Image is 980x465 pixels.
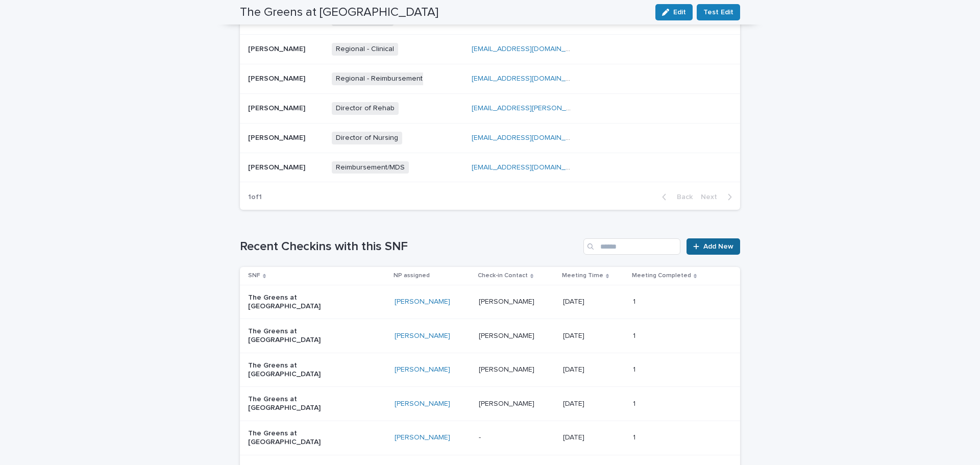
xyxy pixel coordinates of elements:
[395,298,450,306] a: [PERSON_NAME]
[703,243,733,250] span: Add New
[248,327,350,345] p: The Greens at [GEOGRAPHIC_DATA]
[395,365,450,374] a: [PERSON_NAME]
[633,296,638,306] p: 1
[697,4,740,20] button: Test Edit
[248,161,307,172] p: [PERSON_NAME]
[654,192,697,202] button: Back
[562,270,603,281] p: Meeting Time
[240,153,740,182] tr: [PERSON_NAME][PERSON_NAME] Reimbursement/MDS[EMAIL_ADDRESS][DOMAIN_NAME]
[583,238,680,255] input: Search
[240,123,740,153] tr: [PERSON_NAME][PERSON_NAME] Director of Nursing[EMAIL_ADDRESS][DOMAIN_NAME]
[633,398,638,408] p: 1
[673,9,686,16] span: Edit
[240,319,740,353] tr: The Greens at [GEOGRAPHIC_DATA][PERSON_NAME] [PERSON_NAME][PERSON_NAME] [DATE][DATE] 11
[248,395,350,412] p: The Greens at [GEOGRAPHIC_DATA]
[394,270,430,281] p: NP assigned
[563,398,586,408] p: [DATE]
[240,93,740,123] tr: [PERSON_NAME][PERSON_NAME] Director of Rehab[EMAIL_ADDRESS][PERSON_NAME][DOMAIN_NAME]
[633,330,638,340] p: 1
[633,363,638,374] p: 1
[240,239,579,254] h1: Recent Checkins with this SNF
[563,363,586,374] p: [DATE]
[332,132,402,144] span: Director of Nursing
[563,296,586,306] p: [DATE]
[332,102,399,115] span: Director of Rehab
[472,134,587,141] a: [EMAIL_ADDRESS][DOMAIN_NAME]
[472,45,587,53] a: [EMAIL_ADDRESS][DOMAIN_NAME]
[478,270,528,281] p: Check-in Contact
[479,330,536,340] p: [PERSON_NAME]
[240,353,740,387] tr: The Greens at [GEOGRAPHIC_DATA][PERSON_NAME] [PERSON_NAME][PERSON_NAME] [DATE][DATE] 11
[395,433,450,442] a: [PERSON_NAME]
[332,72,427,85] span: Regional - Reimbursement
[248,293,350,311] p: The Greens at [GEOGRAPHIC_DATA]
[240,185,270,210] p: 1 of 1
[240,421,740,455] tr: The Greens at [GEOGRAPHIC_DATA][PERSON_NAME] -- [DATE][DATE] 11
[395,400,450,408] a: [PERSON_NAME]
[479,431,483,442] p: -
[563,431,586,442] p: [DATE]
[248,43,307,54] p: [PERSON_NAME]
[248,132,307,142] p: [PERSON_NAME]
[687,238,740,255] a: Add New
[472,105,643,112] a: [EMAIL_ADDRESS][PERSON_NAME][DOMAIN_NAME]
[248,102,307,113] p: [PERSON_NAME]
[395,332,450,340] a: [PERSON_NAME]
[632,270,691,281] p: Meeting Completed
[248,270,260,281] p: SNF
[332,161,409,174] span: Reimbursement/MDS
[671,193,693,201] span: Back
[240,5,438,20] h2: The Greens at [GEOGRAPHIC_DATA]
[633,431,638,442] p: 1
[332,43,398,56] span: Regional - Clinical
[248,72,307,83] p: [PERSON_NAME]
[479,363,536,374] p: [PERSON_NAME]
[240,35,740,64] tr: [PERSON_NAME][PERSON_NAME] Regional - Clinical[EMAIL_ADDRESS][DOMAIN_NAME]
[563,330,586,340] p: [DATE]
[655,4,693,20] button: Edit
[479,398,536,408] p: [PERSON_NAME]
[701,193,723,201] span: Next
[697,192,740,202] button: Next
[472,164,587,171] a: [EMAIL_ADDRESS][DOMAIN_NAME]
[248,429,350,447] p: The Greens at [GEOGRAPHIC_DATA]
[703,7,733,17] span: Test Edit
[479,296,536,306] p: [PERSON_NAME]
[240,64,740,94] tr: [PERSON_NAME][PERSON_NAME] Regional - Reimbursement[EMAIL_ADDRESS][DOMAIN_NAME]
[248,361,350,379] p: The Greens at [GEOGRAPHIC_DATA]
[240,387,740,421] tr: The Greens at [GEOGRAPHIC_DATA][PERSON_NAME] [PERSON_NAME][PERSON_NAME] [DATE][DATE] 11
[472,75,587,82] a: [EMAIL_ADDRESS][DOMAIN_NAME]
[240,285,740,319] tr: The Greens at [GEOGRAPHIC_DATA][PERSON_NAME] [PERSON_NAME][PERSON_NAME] [DATE][DATE] 11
